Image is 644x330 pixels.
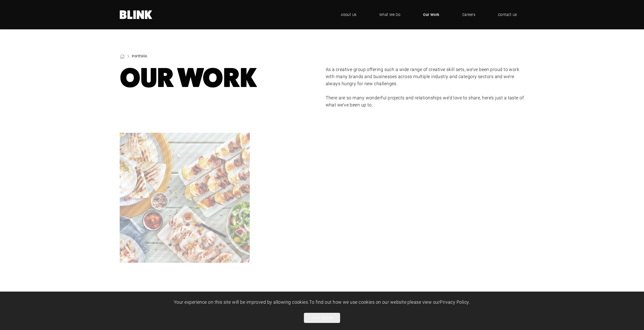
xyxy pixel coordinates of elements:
a: Portfolio [132,54,147,58]
p: As a creative group offering such a wide range of creative skill sets, we’ve been proud to work w... [326,66,525,87]
a: Careers [455,7,483,22]
p: There are so many wonderful projects and relationships we’d love to share, here’s just a taste of... [326,94,525,108]
span: Your experience on this site will be improved by allowing cookies. To find out how we use cookies... [174,299,470,305]
a: Contact Us [490,7,525,22]
a: Home [120,10,153,19]
a: Booths supermarkets prioritize quality, local food, and excellent service in modern stores. We gl... [120,133,250,263]
span: Careers [462,12,475,17]
h1: Our Work [120,66,319,90]
span: Contact Us [498,12,517,17]
a: Our Work [416,7,447,22]
span: Our Work [423,12,440,17]
a: Privacy Policy [440,299,469,305]
button: Allow cookies [304,313,340,323]
a: About Us [333,7,364,22]
a: What We Do [372,7,408,22]
span: What We Do [379,12,401,17]
span: About Us [341,12,357,17]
